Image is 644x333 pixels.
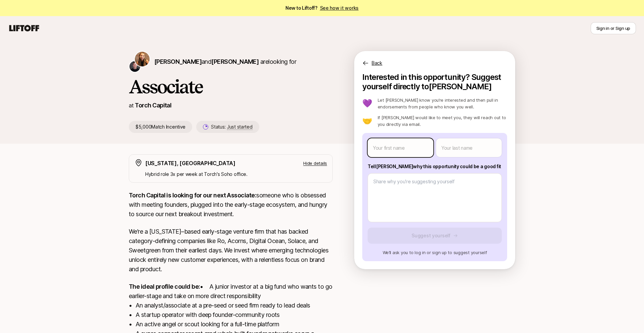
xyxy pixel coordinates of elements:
h1: Associate [129,77,333,97]
span: New to Liftoff? [285,4,359,12]
p: Hybrid role 3x per week at Torch's Soho office. [145,170,327,178]
img: Christopher Harper [129,61,140,72]
p: Tell [PERSON_NAME] why this opportunity could be a good fit [368,162,502,171]
p: [US_STATE], [GEOGRAPHIC_DATA] [145,159,235,168]
span: [PERSON_NAME] [154,58,202,65]
button: Sign in or Sign up [591,22,636,34]
p: Hide details [303,160,327,166]
p: $5,000 Match Incentive [129,121,192,133]
strong: The ideal profile could be: [129,283,200,290]
p: at [129,101,133,110]
p: are looking for [154,57,296,66]
p: If [PERSON_NAME] would like to meet you, they will reach out to you directly via email. [378,114,507,128]
a: See how it works [320,5,359,11]
p: 🤝 [362,117,372,125]
p: Let [PERSON_NAME] know you’re interested and then pull in endorsements from people who know you w... [378,97,507,110]
p: someone who is obsessed with meeting founders, plugged into the early-stage ecosystem, and hungry... [129,191,333,219]
img: Katie Reiner [135,52,150,66]
p: 💜 [362,99,372,107]
span: [PERSON_NAME] [211,58,259,65]
p: Interested in this opportunity? Suggest yourself directly to [PERSON_NAME] [362,73,507,91]
p: We’re a [US_STATE]–based early-stage venture firm that has backed category-defining companies lik... [129,227,333,274]
span: Just started [227,124,253,130]
p: Back [372,59,382,67]
span: and [202,58,259,65]
p: We’ll ask you to log in or sign up to suggest yourself [368,249,502,256]
strong: Torch Capital is looking for our next Associate: [129,192,256,199]
p: Status: [211,123,252,131]
a: Torch Capital [135,102,171,109]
